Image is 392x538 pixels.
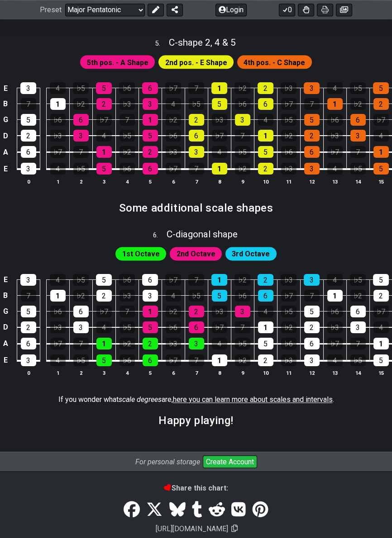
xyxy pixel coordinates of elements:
[212,146,227,158] div: 4
[300,177,323,186] th: 12
[162,177,185,186] th: 6
[188,274,204,286] div: 7
[249,497,272,522] a: Pinterest
[189,354,204,366] div: 7
[235,98,250,110] div: ♭6
[73,130,89,142] div: 3
[21,354,36,366] div: 3
[120,290,135,302] div: ♭3
[142,82,158,94] div: 6
[73,306,89,317] div: 6
[350,146,366,158] div: 7
[258,274,273,286] div: 2
[143,146,158,158] div: 2
[304,130,320,142] div: 2
[212,306,227,317] div: ♭3
[336,4,352,16] button: Create image
[166,114,181,126] div: ♭2
[234,82,250,94] div: ♭2
[143,98,158,110] div: 3
[120,130,135,142] div: ♭5
[166,146,181,158] div: ♭3
[96,130,112,142] div: 4
[96,274,112,286] div: 5
[167,4,183,16] button: Share Preset
[323,368,346,378] th: 13
[119,274,135,286] div: ♭6
[143,290,158,302] div: 3
[153,231,167,241] span: 6 .
[73,98,89,110] div: ♭2
[50,82,66,94] div: 4
[143,114,158,126] div: 1
[350,130,366,142] div: 3
[215,4,247,16] button: Login
[228,497,249,522] a: VK
[143,130,158,142] div: 5
[235,306,250,317] div: 3
[189,130,204,142] div: 6
[235,338,250,349] div: ♭5
[165,274,181,286] div: ♭7
[166,306,181,317] div: ♭2
[143,163,158,175] div: 6
[281,354,296,366] div: ♭3
[212,98,227,110] div: 5
[73,338,89,349] div: 7
[304,306,320,317] div: 5
[189,306,204,317] div: 2
[169,37,236,48] span: C - shape 2, 4 & 5
[235,354,250,366] div: ♭2
[166,98,181,110] div: 4
[373,338,389,349] div: 1
[304,163,320,175] div: 3
[350,82,366,94] div: ♭5
[46,177,69,186] th: 1
[300,368,323,378] th: 12
[258,146,273,158] div: 5
[189,98,204,110] div: ♭5
[212,354,227,366] div: 1
[373,306,389,317] div: ♭7
[231,177,254,186] th: 9
[327,290,343,302] div: 1
[73,163,89,175] div: ♭5
[327,163,343,175] div: 4
[327,321,343,333] div: ♭3
[373,290,389,302] div: 2
[155,39,169,49] span: 5 .
[73,290,89,302] div: ♭2
[350,354,366,366] div: ♭5
[208,177,231,186] th: 8
[96,290,112,302] div: 2
[350,338,366,349] div: 7
[189,146,204,158] div: 3
[258,114,273,126] div: 4
[158,415,233,425] h2: Happy playing!
[92,368,115,378] th: 3
[258,82,273,94] div: 2
[50,274,66,286] div: 4
[189,321,204,333] div: 6
[21,130,36,142] div: 2
[373,82,389,94] div: 5
[235,290,250,302] div: ♭6
[350,290,366,302] div: ♭2
[143,354,158,366] div: 6
[139,368,162,378] th: 5
[304,82,320,94] div: 3
[346,177,369,186] th: 14
[235,146,250,158] div: ♭5
[281,130,296,142] div: ♭2
[208,368,231,378] th: 8
[350,306,366,317] div: 6
[277,177,300,186] th: 11
[73,321,89,333] div: 3
[96,98,112,110] div: 2
[373,98,389,110] div: 2
[73,146,89,158] div: 7
[304,338,320,349] div: 6
[165,82,181,94] div: ♭7
[235,130,250,142] div: 7
[50,338,66,349] div: ♭7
